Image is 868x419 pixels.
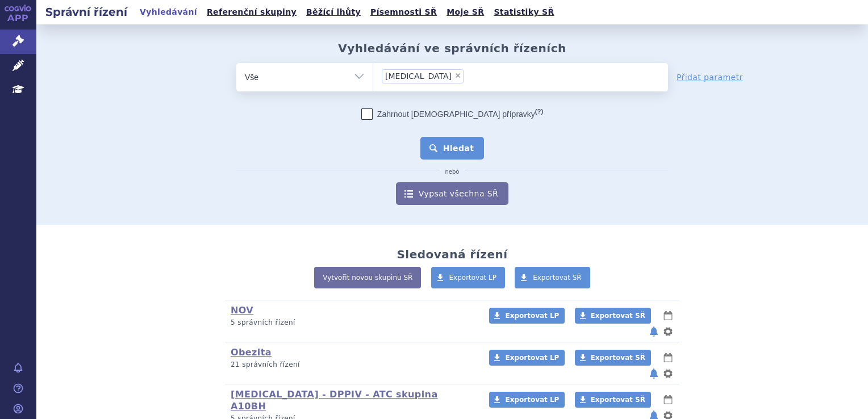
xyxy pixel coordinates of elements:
span: Exportovat SŘ [591,354,645,362]
button: notifikace [648,325,660,338]
span: Exportovat LP [505,312,559,320]
span: Exportovat LP [505,396,559,404]
a: NOV [231,305,253,316]
a: Běžící lhůty [303,5,364,20]
a: Vypsat všechna SŘ [396,182,508,205]
a: Exportovat SŘ [575,350,651,366]
button: notifikace [648,367,660,380]
button: nastavení [662,367,674,380]
button: lhůty [662,351,674,364]
a: Moje SŘ [443,5,487,20]
button: Hledat [420,137,485,160]
a: Vytvořit novou skupinu SŘ [314,267,421,288]
h2: Správní řízení [36,4,136,20]
a: Přidat parametr [677,72,743,83]
span: Exportovat SŘ [533,274,582,282]
p: 5 správních řízení [231,318,474,328]
span: × [454,72,461,79]
h2: Sledovaná řízení [397,248,507,261]
p: 21 správních řízení [231,360,474,370]
button: lhůty [662,393,674,407]
a: Exportovat SŘ [575,308,651,324]
a: Exportovat LP [489,308,565,324]
a: [MEDICAL_DATA] - DPPIV - ATC skupina A10BH [231,389,438,412]
span: [MEDICAL_DATA] [385,72,452,80]
a: Exportovat LP [431,267,506,288]
span: Exportovat LP [505,354,559,362]
span: Exportovat SŘ [591,312,645,320]
button: nastavení [662,325,674,338]
a: Statistiky SŘ [490,5,557,20]
a: Exportovat SŘ [575,392,651,408]
a: Exportovat LP [489,350,565,366]
abbr: (?) [535,108,543,115]
button: lhůty [662,309,674,322]
label: Zahrnout [DEMOGRAPHIC_DATA] přípravky [361,108,543,120]
a: Obezita [231,347,272,358]
a: Exportovat LP [489,392,565,408]
span: Exportovat LP [449,274,497,282]
span: Exportovat SŘ [591,396,645,404]
a: Referenční skupiny [203,5,300,20]
a: Vyhledávání [136,5,201,20]
a: Písemnosti SŘ [367,5,440,20]
h2: Vyhledávání ve správních řízeních [338,41,566,55]
i: nebo [440,169,465,175]
a: Exportovat SŘ [515,267,590,288]
input: [MEDICAL_DATA] [467,69,527,83]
